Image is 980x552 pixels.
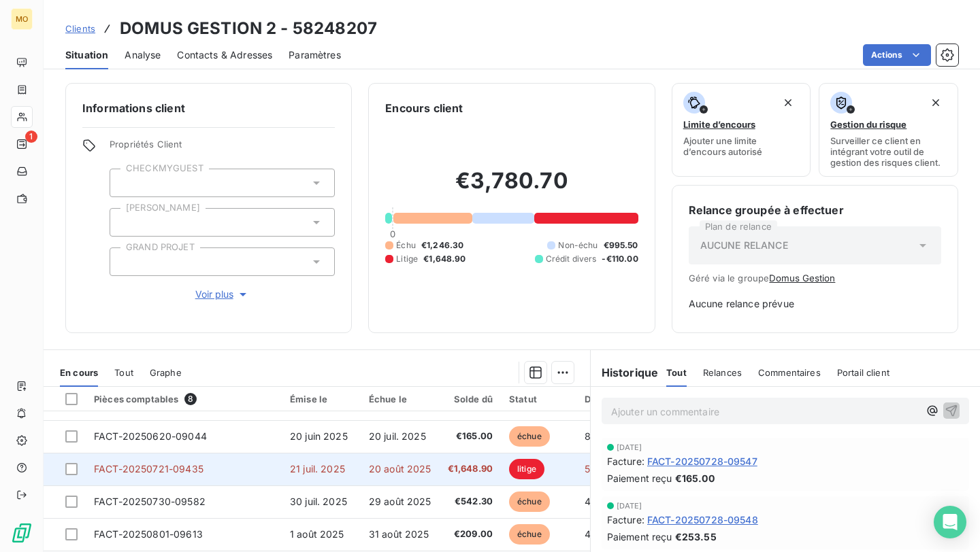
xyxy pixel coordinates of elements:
[290,496,347,507] span: 30 juil. 2025
[602,253,638,265] span: -€110.00
[830,119,906,130] span: Gestion du risque
[448,495,493,508] span: €542.30
[819,83,958,177] button: Gestion du risqueSurveiller ce client en intégrant votre outil de gestion des risques client.
[934,506,966,538] div: Open Intercom Messenger
[25,131,37,143] span: 1
[369,528,429,540] span: 31 août 2025
[689,202,941,218] h6: Relance groupée à effectuer
[617,443,642,451] span: [DATE]
[683,119,755,130] span: Limite d’encours
[121,177,132,189] input: Ajouter une valeur
[703,367,742,378] span: Relances
[150,367,182,378] span: Graphe
[448,394,493,404] div: Solde dû
[647,454,757,468] span: FACT-20250728-09547
[509,459,544,479] span: litige
[65,23,95,34] span: Clients
[448,430,493,443] span: €165.00
[114,367,133,378] span: Tout
[421,239,463,252] span: €1,246.30
[546,253,597,265] span: Crédit divers
[509,491,550,512] span: échue
[121,216,132,228] input: Ajouter une valeur
[448,528,493,541] span: €209.00
[672,83,811,177] button: Limite d’encoursAjouter une limite d’encours autorisé
[830,135,947,168] span: Surveiller ce client en intégrant votre outil de gestion des risques client.
[591,364,659,381] h6: Historique
[607,471,672,485] span: Paiement reçu
[607,530,672,544] span: Paiement reçu
[290,430,348,442] span: 20 juin 2025
[290,528,344,540] span: 1 août 2025
[617,502,642,510] span: [DATE]
[94,463,203,475] span: FACT-20250721-09435
[369,496,431,507] span: 29 août 2025
[177,48,272,62] span: Contacts & Adresses
[65,22,95,35] a: Clients
[837,367,889,378] span: Portail client
[385,100,463,116] h6: Encours client
[607,454,644,468] span: Facture :
[110,139,335,158] span: Propriétés Client
[683,135,800,157] span: Ajouter une limite d’encours autorisé
[290,394,353,404] div: Émise le
[585,430,602,442] span: 88 j
[689,297,941,311] span: Aucune relance prévue
[689,273,941,283] span: Géré via le groupe
[121,256,132,268] input: Ajouter une valeur
[558,239,598,252] span: Non-échu
[700,239,788,252] span: AUCUNE RELANCE
[369,463,431,475] span: 20 août 2025
[385,167,638,208] h2: €3,780.70
[423,253,465,265] span: €1,648.90
[769,273,835,283] button: Domus Gestion
[184,393,197,405] span: 8
[369,394,431,404] div: Échue le
[289,48,341,62] span: Paramètres
[607,513,644,527] span: Facture :
[675,471,715,485] span: €165.00
[509,426,550,447] span: échue
[82,100,335,116] h6: Informations client
[369,430,426,442] span: 20 juil. 2025
[11,8,33,30] div: MO
[290,463,345,475] span: 21 juil. 2025
[94,393,274,405] div: Pièces comptables
[509,524,550,545] span: échue
[125,48,161,62] span: Analyse
[863,44,931,66] button: Actions
[758,367,821,378] span: Commentaires
[11,522,33,544] img: Logo LeanPay
[195,288,250,301] span: Voir plus
[390,228,395,239] span: 0
[675,530,717,544] span: €253.55
[396,253,418,265] span: Litige
[448,462,493,476] span: €1,648.90
[65,48,108,62] span: Situation
[396,239,416,252] span: Échu
[120,16,377,41] h3: DOMUS GESTION 2 - 58248207
[509,394,568,404] div: Statut
[585,496,602,507] span: 48 j
[585,463,601,475] span: 57 j
[585,528,602,540] span: 46 j
[110,287,335,302] button: Voir plus
[647,513,758,527] span: FACT-20250728-09548
[585,394,621,404] div: Délai
[94,528,203,540] span: FACT-20250801-09613
[604,239,638,252] span: €995.50
[666,367,687,378] span: Tout
[60,367,98,378] span: En cours
[94,430,207,442] span: FACT-20250620-09044
[94,496,206,507] span: FACT-20250730-09582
